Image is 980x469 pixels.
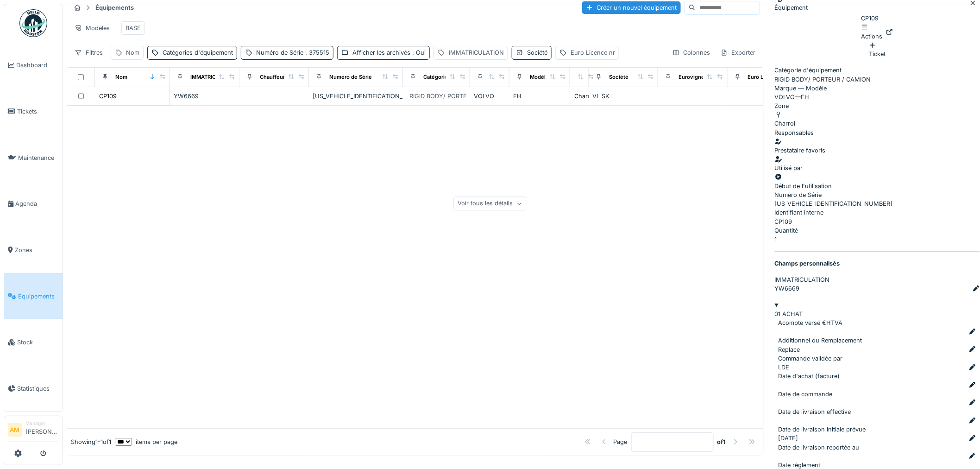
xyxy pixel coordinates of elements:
[174,92,236,101] div: YW6669
[869,41,886,58] div: Ticket
[190,73,239,81] div: IMMATRICULATION
[717,437,726,446] strong: of 1
[775,190,980,208] div: [US_VEHICLE_IDENTIFICATION_NUMBER]
[775,226,980,235] div: Quantité
[17,338,59,347] span: Stock
[4,273,63,319] a: Équipements
[423,73,488,81] div: Catégories d'équipement
[779,372,976,380] div: Date d'achat (facture)
[4,181,63,227] a: Agenda
[17,107,59,116] span: Tickets
[775,259,840,268] strong: Champs personnalisés
[775,66,980,75] div: Catégorie d'équipement
[779,345,800,354] div: Replace
[352,48,426,57] div: Afficher les archivés
[8,420,59,442] a: AM Manager[PERSON_NAME]
[4,42,63,89] a: Dashboard
[8,423,22,437] li: AM
[779,318,976,327] div: Acompte versé €HTVA
[775,101,980,110] div: Zone
[4,89,63,135] a: Tickets
[115,73,127,81] div: Nom
[775,190,980,199] div: Numéro de Série
[779,363,790,372] div: LDE
[582,1,681,14] div: Créer un nouvel équipement
[775,84,980,93] div: Marque — Modèle
[260,73,308,81] div: Chauffeur principal
[716,46,760,59] div: Exporter
[99,92,117,101] div: CP109
[4,319,63,366] a: Stock
[775,208,980,217] div: Identifiant interne
[126,48,139,57] div: Nom
[410,49,426,56] span: : Oui
[474,92,506,101] div: VOLVO
[329,73,372,81] div: Numéro de Série
[592,92,654,101] div: VL SK
[775,173,980,190] div: Début de l'utilisation
[779,336,976,345] div: Additionnel ou Remplacement
[70,21,114,35] div: Modèles
[861,23,882,41] div: Actions
[775,3,808,12] div: Équipement
[779,407,976,416] div: Date de livraison effective
[779,443,976,452] div: Date de livraison reportée au
[775,164,980,172] div: Utilisé par
[571,48,615,57] div: Euro Licence nr
[19,9,47,37] img: Badge_color-CXgf-gQk.svg
[70,46,107,59] div: Filtres
[779,354,976,363] div: Commande validée par
[126,24,141,32] div: BASE
[775,146,980,155] div: Prestataire favoris
[779,390,976,399] div: Date de commande
[15,199,59,208] span: Agenda
[16,61,59,70] span: Dashboard
[4,366,63,412] a: Statistiques
[71,437,111,446] div: Showing 1 - 1 of 1
[17,384,59,393] span: Statistiques
[775,208,980,226] div: CP109
[25,420,59,427] div: Manager
[313,92,399,101] div: [US_VEHICLE_IDENTIFICATION_NUMBER]
[18,153,59,162] span: Maintenance
[775,275,980,284] div: IMMATRICULATION
[861,14,893,41] div: CP109
[4,227,63,273] a: Zones
[779,425,976,434] div: Date de livraison initiale prévue
[775,84,980,101] div: VOLVO — FH
[303,49,329,56] span: : 375515
[614,437,628,446] div: Page
[775,226,980,244] div: 1
[449,48,504,57] div: IMMATRICULATION
[409,92,506,101] div: RIGID BODY/ PORTEUR / CAMION
[454,197,527,210] div: Voir tous les détails
[779,434,798,443] div: [DATE]
[530,73,549,81] div: Modèle
[513,92,566,101] div: FH
[163,48,233,57] div: Catégories d'équipement
[4,134,63,181] a: Maintenance
[775,301,980,318] summary: 01 ACHAT
[25,420,59,440] li: [PERSON_NAME]
[527,48,547,57] div: Société
[775,66,980,83] div: RIGID BODY/ PORTEUR / CAMION
[15,246,59,254] span: Zones
[574,92,595,101] div: Charroi
[775,310,980,318] div: 01 ACHAT
[609,73,628,81] div: Société
[775,119,796,128] div: Charroi
[256,48,329,57] div: Numéro de Série
[92,3,138,12] strong: Équipements
[678,73,747,81] div: Eurovignette valide jusque
[775,284,800,293] div: YW6669
[775,128,980,137] div: Responsables
[748,73,788,81] div: Euro Licence nr
[18,292,59,301] span: Équipements
[668,46,715,59] div: Colonnes
[115,437,177,446] div: items per page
